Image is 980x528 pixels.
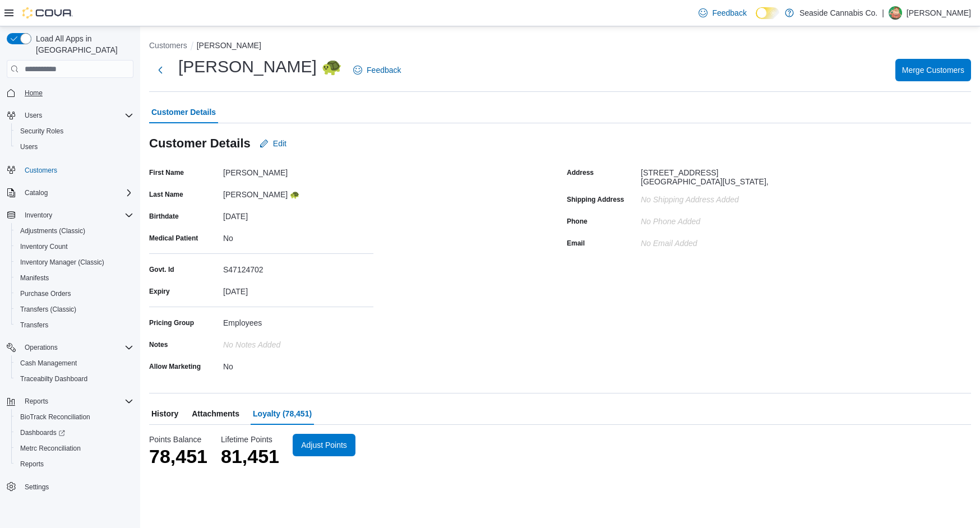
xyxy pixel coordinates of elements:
[20,209,133,222] span: Inventory
[20,341,133,354] span: Operations
[712,7,746,18] span: Feedback
[149,168,184,177] label: First Name
[641,212,700,226] div: No Phone added
[756,19,756,20] span: Dark Mode
[11,302,138,317] button: Transfers (Classic)
[2,479,138,495] button: Settings
[2,340,138,355] button: Operations
[11,286,138,302] button: Purchase Orders
[149,445,207,467] p: 78,451
[223,207,373,221] div: [DATE]
[20,359,77,368] span: Cash Management
[25,188,48,197] span: Catalog
[16,271,53,285] a: Manifests
[16,356,81,370] a: Cash Management
[16,256,133,269] span: Inventory Manager (Classic)
[16,140,133,154] span: Users
[2,108,138,123] button: Users
[567,168,594,177] label: Address
[16,318,133,332] span: Transfers
[20,127,63,136] span: Security Roles
[223,336,373,349] div: No Notes added
[2,185,138,201] button: Catalog
[895,59,971,81] button: Merge Customers
[11,254,138,270] button: Inventory Manager (Classic)
[255,132,291,155] button: Edit
[20,109,47,122] button: Users
[694,2,751,24] a: Feedback
[20,341,62,354] button: Operations
[197,41,261,50] button: [PERSON_NAME]
[11,355,138,371] button: Cash Management
[11,409,138,425] button: BioTrack Reconciliation
[16,287,76,300] a: Purchase Orders
[301,439,347,451] span: Adjust Points
[20,258,104,267] span: Inventory Manager (Classic)
[11,139,138,155] button: Users
[25,397,48,406] span: Reports
[11,456,138,472] button: Reports
[16,224,90,238] a: Adjustments (Classic)
[16,318,53,332] a: Transfers
[7,80,133,524] nav: Complex example
[149,137,251,150] h3: Customer Details
[16,224,133,238] span: Adjustments (Classic)
[20,242,68,251] span: Inventory Count
[16,240,133,253] span: Inventory Count
[16,410,133,424] span: BioTrack Reconciliation
[349,59,405,81] a: Feedback
[223,229,373,243] div: No
[149,287,170,296] label: Expiry
[2,207,138,223] button: Inventory
[907,6,971,20] p: [PERSON_NAME]
[20,305,76,314] span: Transfers (Classic)
[20,142,38,151] span: Users
[16,356,133,370] span: Cash Management
[223,314,373,327] div: Employees
[20,289,71,298] span: Purchase Orders
[221,445,279,467] p: 81,451
[20,428,65,437] span: Dashboards
[20,460,44,469] span: Reports
[902,64,964,76] span: Merge Customers
[149,212,179,221] label: Birthdate
[2,85,138,101] button: Home
[20,374,87,383] span: Traceabilty Dashboard
[20,163,133,177] span: Customers
[641,164,791,186] div: [STREET_ADDRESS][GEOGRAPHIC_DATA][US_STATE],
[16,271,133,285] span: Manifests
[641,191,791,204] div: No Shipping Address added
[11,123,138,139] button: Security Roles
[367,64,401,76] span: Feedback
[641,234,697,248] div: No Email added
[221,434,279,445] p: Lifetime Points
[22,7,73,18] img: Cova
[223,164,373,177] div: [PERSON_NAME]
[756,7,779,19] input: Dark Mode
[223,358,373,371] div: No
[20,86,47,100] a: Home
[149,340,168,349] label: Notes
[25,89,43,98] span: Home
[223,282,373,296] div: [DATE]
[149,362,201,371] label: Allow Marketing
[16,124,133,138] span: Security Roles
[16,372,92,386] a: Traceabilty Dashboard
[20,444,81,453] span: Metrc Reconciliation
[31,33,133,55] span: Load All Apps in [GEOGRAPHIC_DATA]
[20,109,133,122] span: Users
[799,6,877,20] p: Seaside Cannabis Co.
[16,303,81,316] a: Transfers (Classic)
[16,372,133,386] span: Traceabilty Dashboard
[567,217,588,226] label: Phone
[149,190,183,199] label: Last Name
[11,270,138,286] button: Manifests
[20,186,133,200] span: Catalog
[20,164,62,177] a: Customers
[149,234,198,243] label: Medical Patient
[16,303,133,316] span: Transfers (Classic)
[16,256,109,269] a: Inventory Manager (Classic)
[16,240,72,253] a: Inventory Count
[20,395,53,408] button: Reports
[20,413,90,422] span: BioTrack Reconciliation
